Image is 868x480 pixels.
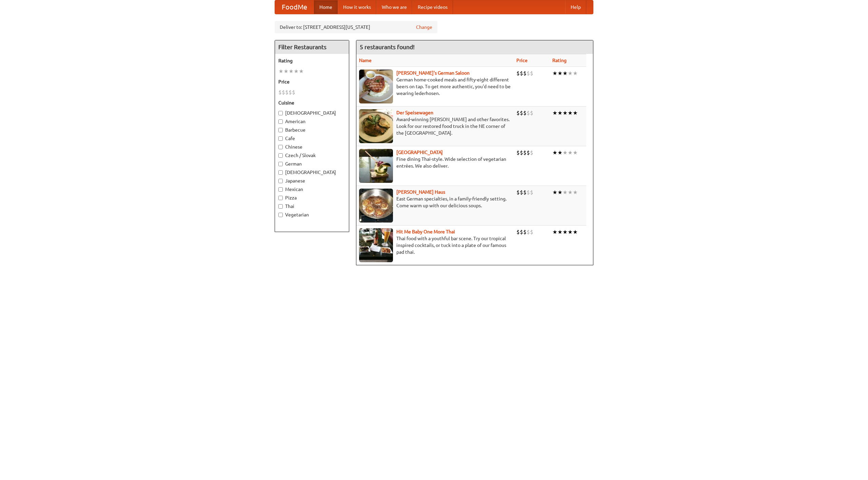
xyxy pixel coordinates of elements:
li: $ [523,70,527,77]
li: ★ [568,70,573,77]
input: American [278,119,283,124]
li: ★ [568,109,573,117]
li: $ [523,228,527,236]
a: How it works [338,0,376,14]
p: German home-cooked meals and fifty-eight different beers on tap. To get more authentic, you'd nee... [359,76,511,97]
li: ★ [573,70,578,77]
li: ★ [568,149,573,156]
label: German [278,160,346,167]
img: esthers.jpg [359,70,393,103]
a: Rating [552,58,567,63]
li: ★ [557,189,563,196]
li: ★ [552,149,557,156]
li: $ [516,149,520,156]
div: Deliver to: [STREET_ADDRESS][US_STATE] [275,21,437,33]
input: Pizza [278,196,283,200]
input: [DEMOGRAPHIC_DATA] [278,170,283,175]
li: $ [289,89,292,96]
input: Czech / Slovak [278,153,283,158]
li: ★ [563,109,568,117]
label: Pizza [278,194,346,201]
li: $ [527,109,530,117]
input: Mexican [278,187,283,192]
li: $ [530,228,533,236]
li: ★ [568,189,573,196]
input: Cafe [278,136,283,141]
label: American [278,118,346,125]
li: $ [520,70,523,77]
label: [DEMOGRAPHIC_DATA] [278,110,346,116]
li: ★ [552,228,557,236]
h5: Price [278,78,346,85]
li: ★ [573,228,578,236]
a: FoodMe [275,0,314,14]
label: Japanese [278,177,346,184]
img: babythai.jpg [359,228,393,262]
p: Award-winning [PERSON_NAME] and other favorites. Look for our restored food truck in the NE corne... [359,116,511,136]
li: ★ [568,228,573,236]
li: $ [285,89,289,96]
li: $ [520,109,523,117]
input: Chinese [278,145,283,149]
a: [PERSON_NAME]'s German Saloon [396,70,470,76]
li: $ [530,149,533,156]
li: $ [527,70,530,77]
li: ★ [552,189,557,196]
li: $ [523,189,527,196]
input: Vegetarian [278,213,283,217]
h4: Filter Restaurants [275,40,349,54]
img: kohlhaus.jpg [359,189,393,223]
p: East German specialties, in a family-friendly setting. Come warm up with our delicious soups. [359,195,511,209]
a: Help [565,0,586,14]
li: $ [523,149,527,156]
li: $ [520,189,523,196]
li: ★ [563,228,568,236]
a: Price [516,58,528,63]
li: $ [530,70,533,77]
li: $ [527,189,530,196]
input: [DEMOGRAPHIC_DATA] [278,111,283,115]
li: ★ [552,70,557,77]
label: Cafe [278,135,346,142]
input: Japanese [278,179,283,183]
label: Vegetarian [278,211,346,218]
li: $ [516,189,520,196]
a: Recipe videos [412,0,453,14]
li: ★ [283,68,289,75]
a: [GEOGRAPHIC_DATA] [396,150,443,155]
a: Home [314,0,338,14]
h5: Rating [278,57,346,64]
b: Der Speisewagen [396,110,433,115]
li: ★ [557,149,563,156]
a: Change [416,24,432,31]
li: ★ [573,149,578,156]
li: $ [516,228,520,236]
label: Chinese [278,143,346,150]
li: $ [516,109,520,117]
li: ★ [573,109,578,117]
li: $ [520,149,523,156]
li: ★ [563,189,568,196]
li: ★ [278,68,283,75]
li: $ [527,228,530,236]
input: German [278,162,283,166]
li: $ [530,109,533,117]
p: Thai food with a youthful bar scene. Try our tropical inspired cocktails, or tuck into a plate of... [359,235,511,255]
li: ★ [557,70,563,77]
a: Hit Me Baby One More Thai [396,229,455,234]
img: satay.jpg [359,149,393,183]
li: ★ [289,68,294,75]
input: Thai [278,204,283,209]
a: Who we are [376,0,412,14]
li: ★ [563,70,568,77]
li: $ [282,89,285,96]
li: $ [292,89,295,96]
li: ★ [294,68,299,75]
label: Czech / Slovak [278,152,346,159]
label: Mexican [278,186,346,193]
li: $ [278,89,282,96]
label: Thai [278,203,346,210]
